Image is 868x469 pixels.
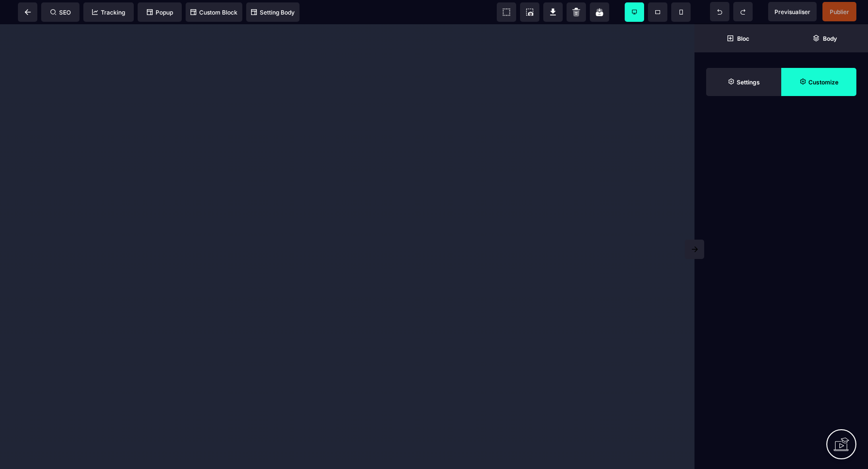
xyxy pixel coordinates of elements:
strong: Bloc [737,35,749,42]
span: Setting Body [251,9,295,16]
span: View components [497,2,516,22]
span: Open Layer Manager [781,24,868,52]
span: SEO [50,9,71,16]
span: Screenshot [520,2,539,22]
span: Publier [830,8,849,16]
strong: Body [823,35,837,42]
span: Previsualiser [774,8,810,16]
span: Settings [706,68,781,96]
span: Open Style Manager [781,68,856,96]
strong: Customize [808,79,838,86]
span: Open Blocks [694,24,781,52]
span: Custom Block [190,9,237,16]
strong: Settings [737,79,760,86]
span: Popup [147,9,173,16]
span: Tracking [92,9,125,16]
span: Preview [768,2,817,21]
